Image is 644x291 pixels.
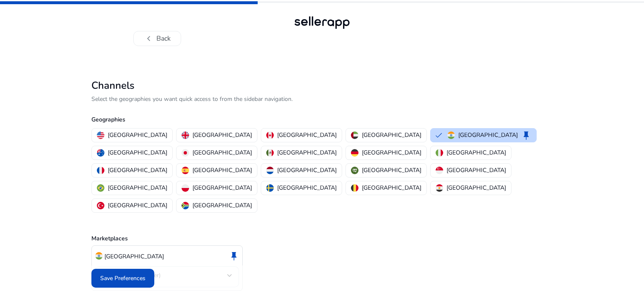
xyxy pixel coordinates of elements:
img: be.svg [351,184,358,192]
p: [GEOGRAPHIC_DATA] [447,183,506,192]
p: [GEOGRAPHIC_DATA] [362,131,421,139]
span: chevron_left [144,33,154,44]
p: [GEOGRAPHIC_DATA] [277,131,337,139]
p: [GEOGRAPHIC_DATA] [192,131,252,139]
p: [GEOGRAPHIC_DATA] [108,201,167,210]
p: [GEOGRAPHIC_DATA] [108,183,167,192]
p: Select the geographies you want quick access to from the sidebar navigation. [91,95,553,103]
img: sg.svg [436,167,443,174]
p: [GEOGRAPHIC_DATA] [192,148,252,157]
h2: Channels [91,80,553,92]
img: au.svg [97,149,104,157]
p: [GEOGRAPHIC_DATA] [277,148,337,157]
img: fr.svg [97,167,104,174]
p: [GEOGRAPHIC_DATA] [277,183,337,192]
img: mx.svg [266,149,274,157]
p: [GEOGRAPHIC_DATA] [362,183,421,192]
img: in.svg [447,131,455,139]
p: Geographies [91,115,553,124]
p: [GEOGRAPHIC_DATA] [277,166,337,175]
p: [GEOGRAPHIC_DATA] [104,252,164,261]
img: sa.svg [351,167,358,174]
img: za.svg [182,202,189,209]
img: es.svg [182,167,189,174]
p: [GEOGRAPHIC_DATA] [362,166,421,175]
p: [GEOGRAPHIC_DATA] [447,148,506,157]
p: [GEOGRAPHIC_DATA] [108,166,167,175]
button: Save Preferences [91,269,154,288]
p: [GEOGRAPHIC_DATA] [108,131,167,139]
img: us.svg [97,131,104,139]
img: ae.svg [351,131,358,139]
img: eg.svg [436,184,443,192]
p: [GEOGRAPHIC_DATA] [458,131,518,139]
p: [GEOGRAPHIC_DATA] [192,201,252,210]
img: nl.svg [266,167,274,174]
img: in.svg [95,252,103,260]
p: [GEOGRAPHIC_DATA] [192,183,252,192]
span: keep [229,251,239,261]
img: de.svg [351,149,358,157]
button: chevron_leftBack [133,31,181,46]
img: ca.svg [266,131,274,139]
p: [GEOGRAPHIC_DATA] [108,148,167,157]
span: Save Preferences [100,274,145,283]
span: keep [521,130,531,140]
p: [GEOGRAPHIC_DATA] [447,166,506,175]
p: [GEOGRAPHIC_DATA] [362,148,421,157]
img: br.svg [97,184,104,192]
p: [GEOGRAPHIC_DATA] [192,166,252,175]
img: uk.svg [182,131,189,139]
p: Marketplaces [91,234,553,243]
img: tr.svg [97,202,104,209]
img: it.svg [436,149,443,157]
img: jp.svg [182,149,189,157]
img: pl.svg [182,184,189,192]
img: se.svg [266,184,274,192]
